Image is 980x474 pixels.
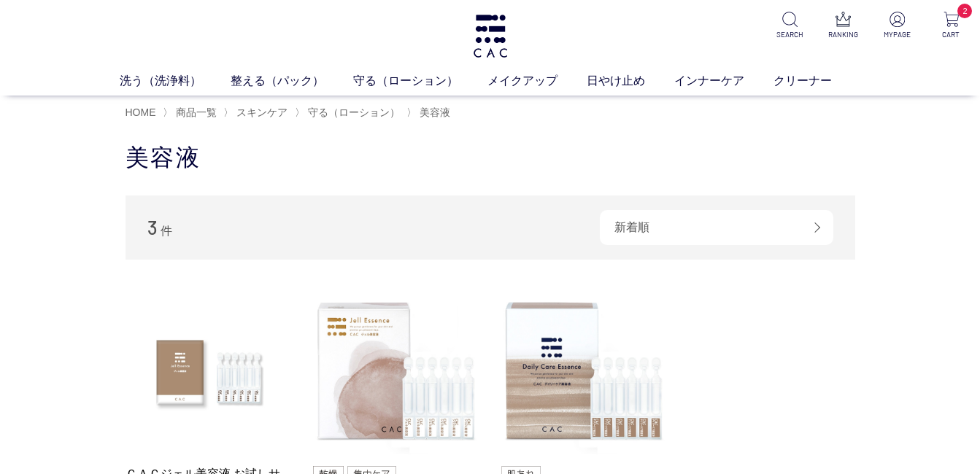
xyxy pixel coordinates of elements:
[417,106,450,118] a: 美容液
[305,106,400,118] a: 守る（ローション）
[957,4,972,18] span: 2
[826,29,860,40] p: RANKING
[826,12,860,40] a: RANKING
[295,106,404,120] li: 〉
[880,12,914,40] a: MYPAGE
[126,289,292,455] img: ＣＡＣジェル美容液 お試しサイズ（１袋）
[147,216,158,238] span: 3
[236,106,288,118] span: スキンケア
[126,142,855,174] h1: 美容液
[471,15,509,58] img: logo
[308,106,400,118] span: 守る（ローション）
[126,106,156,118] a: HOME
[163,106,220,120] li: 〉
[223,106,291,120] li: 〉
[934,29,968,40] p: CART
[161,225,172,237] span: 件
[501,289,668,455] img: ＣＡＣ デイリーケア美容液
[772,29,806,40] p: SEARCH
[420,106,450,118] span: 美容液
[176,106,217,118] span: 商品一覧
[234,106,288,118] a: スキンケア
[173,106,217,118] a: 商品一覧
[487,72,587,90] a: メイクアップ
[772,12,806,40] a: SEARCH
[120,72,231,90] a: 洗う（洗浄料）
[600,210,833,245] div: 新着順
[587,72,674,90] a: 日やけ止め
[934,12,968,40] a: 2 CART
[353,72,487,90] a: 守る（ローション）
[313,289,479,455] img: ＣＡＣ ジェル美容液
[674,72,773,90] a: インナーケア
[773,72,861,90] a: クリーナー
[231,72,353,90] a: 整える（パック）
[880,29,914,40] p: MYPAGE
[406,106,454,120] li: 〉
